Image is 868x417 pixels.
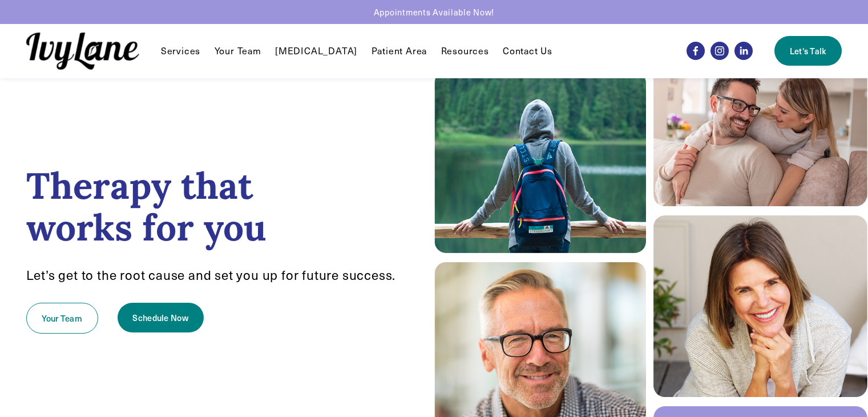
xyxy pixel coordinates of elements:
a: folder dropdown [161,44,200,58]
a: Patient Area [372,44,427,58]
span: Services [161,45,200,57]
a: [MEDICAL_DATA] [275,44,357,58]
a: Schedule Now [118,303,204,332]
a: LinkedIn [734,42,753,60]
span: Let’s get to the root cause and set you up for future success. [26,266,396,283]
a: Let's Talk [774,36,842,66]
img: Ivy Lane Counseling &mdash; Therapy that works for you [26,33,139,70]
strong: Therapy that works for you [26,162,267,251]
a: Contact Us [503,44,552,58]
a: Your Team [215,44,261,58]
a: Instagram [710,42,729,60]
span: Resources [441,45,489,57]
a: folder dropdown [441,44,489,58]
a: Your Team [26,303,98,334]
a: Facebook [687,42,705,60]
